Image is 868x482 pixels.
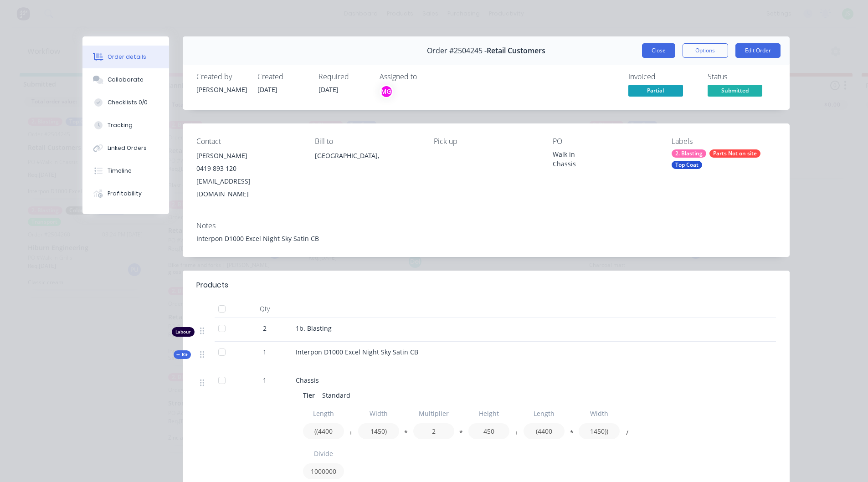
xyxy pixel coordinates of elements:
[108,190,142,198] div: Profitability
[468,405,509,421] input: Label
[108,167,132,175] div: Timeline
[257,72,308,81] div: Created
[174,350,191,359] button: Kit
[434,137,538,146] div: Pick up
[303,423,344,439] input: Value
[82,159,169,182] button: Timeline
[196,85,247,94] div: [PERSON_NAME]
[196,280,228,291] div: Products
[108,53,146,61] div: Order details
[296,376,319,385] span: Chassis
[296,324,332,333] span: 1b. Blasting
[413,405,454,421] input: Label
[82,91,169,114] button: Checklists 0/0
[672,161,702,169] div: Top Coat
[303,405,344,421] input: Label
[468,423,509,439] input: Value
[82,114,169,137] button: Tracking
[487,46,545,55] span: Retail Customers
[622,431,632,438] button: /
[196,137,301,146] div: Contact
[708,72,776,81] div: Status
[196,72,247,81] div: Created by
[358,423,399,439] input: Value
[380,85,393,98] button: MG
[708,85,762,96] span: Submitted
[628,85,683,96] span: Partial
[82,46,169,68] button: Order details
[172,327,195,337] div: Labour
[82,68,169,91] button: Collaborate
[512,431,521,438] button: +
[672,149,706,158] div: 2. Blasting
[196,175,301,200] div: [EMAIL_ADDRESS][DOMAIN_NAME]
[709,149,760,158] div: Parts Not on site
[196,162,301,175] div: 0419 893 120
[263,375,267,385] span: 1
[315,149,419,162] div: [GEOGRAPHIC_DATA],
[346,431,355,438] button: +
[263,347,267,357] span: 1
[579,405,620,421] input: Label
[735,43,781,58] button: Edit Order
[315,137,419,146] div: Bill to
[318,72,369,81] div: Required
[553,149,657,169] div: Walk in Chassis
[196,149,301,200] div: [PERSON_NAME]0419 893 120[EMAIL_ADDRESS][DOMAIN_NAME]
[237,300,292,318] div: Qty
[524,423,565,439] input: Value
[257,85,277,94] span: [DATE]
[318,389,354,402] div: Standard
[108,144,147,152] div: Linked Orders
[176,351,188,358] span: Kit
[108,76,144,84] div: Collaborate
[303,446,344,461] input: Label
[263,323,267,333] span: 2
[642,43,675,58] button: Close
[108,121,133,129] div: Tracking
[708,85,762,98] button: Submitted
[196,234,776,243] div: Interpon D1000 Excel Night Sky Satin CB
[296,348,418,356] span: Interpon D1000 Excel Night Sky Satin CB
[196,149,301,162] div: [PERSON_NAME]
[82,182,169,205] button: Profitability
[628,72,697,81] div: Invoiced
[108,98,148,107] div: Checklists 0/0
[553,137,657,146] div: PO
[358,405,399,421] input: Label
[196,221,776,230] div: Notes
[683,43,728,58] button: Options
[318,85,339,94] span: [DATE]
[524,405,565,421] input: Label
[315,149,419,179] div: [GEOGRAPHIC_DATA],
[82,137,169,159] button: Linked Orders
[303,389,318,402] div: Tier
[380,72,471,81] div: Assigned to
[413,423,454,439] input: Value
[579,423,620,439] input: Value
[427,46,487,55] span: Order #2504245 -
[303,463,344,479] input: Value
[672,137,776,146] div: Labels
